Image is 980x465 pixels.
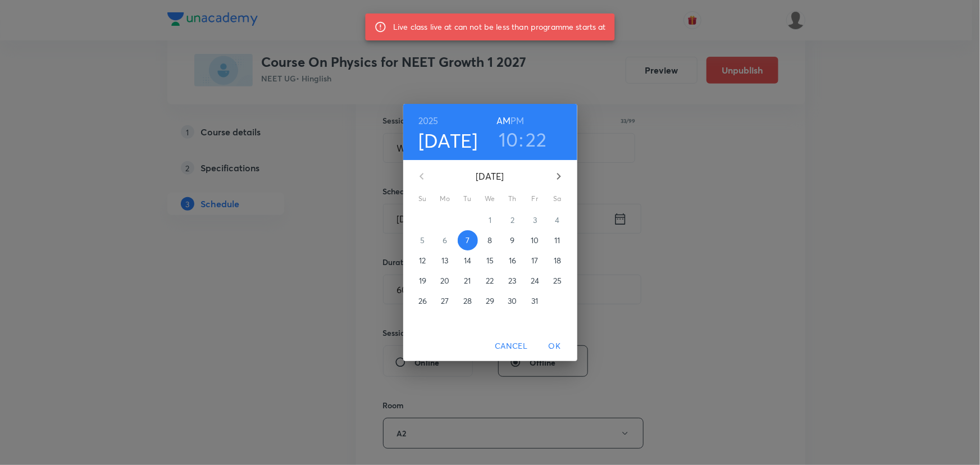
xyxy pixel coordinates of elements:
[458,291,478,311] button: 28
[490,336,532,357] button: Cancel
[486,295,494,307] p: 29
[525,291,545,311] button: 31
[525,230,545,250] button: 10
[466,235,470,246] p: 7
[525,271,545,291] button: 24
[519,127,523,151] h3: :
[480,230,500,250] button: 8
[419,275,426,286] p: 19
[554,255,561,266] p: 18
[413,193,433,204] span: Su
[548,193,568,204] span: Sa
[458,193,478,204] span: Tu
[413,250,433,271] button: 12
[441,255,448,266] p: 13
[480,250,500,271] button: 15
[499,127,518,151] button: 10
[526,127,547,151] button: 22
[464,255,471,266] p: 14
[503,230,523,250] button: 9
[413,271,433,291] button: 19
[480,271,500,291] button: 22
[435,271,455,291] button: 20
[531,295,538,307] p: 31
[554,235,560,246] p: 11
[419,255,426,266] p: 12
[463,295,472,307] p: 28
[537,336,573,357] button: OK
[531,235,539,246] p: 10
[531,275,539,286] p: 24
[487,235,492,246] p: 8
[541,339,568,353] span: OK
[435,291,455,311] button: 27
[458,271,478,291] button: 21
[508,295,517,307] p: 30
[435,170,545,183] p: [DATE]
[441,295,449,307] p: 27
[525,250,545,271] button: 17
[418,129,478,152] button: [DATE]
[553,275,562,286] p: 25
[435,193,455,204] span: Mo
[509,255,516,266] p: 16
[393,17,606,37] div: Live class live at can not be less than programme starts at
[525,193,545,204] span: Fr
[435,250,455,271] button: 13
[418,295,427,307] p: 26
[480,291,500,311] button: 29
[486,275,494,286] p: 22
[503,250,523,271] button: 16
[458,250,478,271] button: 14
[495,339,527,353] span: Cancel
[418,113,439,129] button: 2025
[503,291,523,311] button: 30
[458,230,478,250] button: 7
[510,235,514,246] p: 9
[548,250,568,271] button: 18
[503,271,523,291] button: 23
[548,230,568,250] button: 11
[464,275,471,286] p: 21
[440,275,449,286] p: 20
[531,255,538,266] p: 17
[508,275,516,286] p: 23
[503,193,523,204] span: Th
[413,291,433,311] button: 26
[480,193,500,204] span: We
[486,255,494,266] p: 15
[496,113,510,129] button: AM
[510,113,524,129] button: PM
[548,271,568,291] button: 25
